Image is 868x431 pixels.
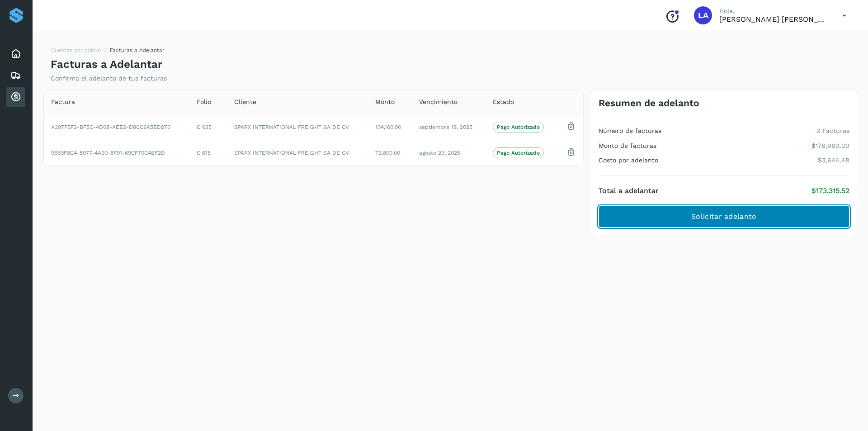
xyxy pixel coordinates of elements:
div: Inicio [6,44,25,64]
a: Cuentas por cobrar [51,47,102,53]
td: SPARX INTERNATIONAL FREIGHT SA DE CV [227,114,368,140]
h4: Número de facturas [599,127,661,135]
span: Facturas a Adelantar [110,47,165,53]
nav: breadcrumb [51,46,165,58]
td: C 615 [189,140,227,166]
p: Luis Adrian Garcia Sanchez [719,15,828,24]
p: $173,315.52 [811,186,849,195]
h4: Costo por adelanto [599,156,658,164]
div: Embarques [6,66,25,85]
span: agosto 29, 2025 [419,150,460,156]
p: $176,960.00 [811,142,849,150]
p: Pago Autorizado [497,150,540,156]
span: Solicitar adelanto [691,212,756,222]
div: Cuentas por cobrar [6,87,25,107]
p: Confirma el adelanto de tus facturas [51,75,167,82]
span: Factura [51,97,75,107]
td: SPARX INTERNATIONAL FREIGHT SA DE CV [227,140,368,166]
span: 72,800.00 [375,150,400,156]
span: Folio [197,97,211,107]
h3: Resumen de adelanto [599,97,699,109]
span: 104,160.00 [375,124,401,130]
p: Hola, [719,7,828,15]
span: Vencimiento [419,97,458,107]
p: 2 Facturas [816,127,849,135]
span: Estado [493,97,514,107]
td: 9669F8C4-5077-4A90-8F91-69CF70C4EF2D [44,140,189,166]
td: A397F5F2-BF5C-4D08-AEE2-D8CC6A5ED270 [44,114,189,140]
span: septiembre 18, 2025 [419,124,472,130]
h4: Total a adelantar [599,186,659,195]
span: Cliente [234,97,256,107]
h4: Facturas a Adelantar [51,58,162,71]
span: Monto [375,97,395,107]
button: Solicitar adelanto [599,206,849,227]
p: $3,644.48 [818,156,849,164]
h4: Monto de facturas [599,142,656,150]
td: C 635 [189,114,227,140]
p: Pago Autorizado [497,124,540,130]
